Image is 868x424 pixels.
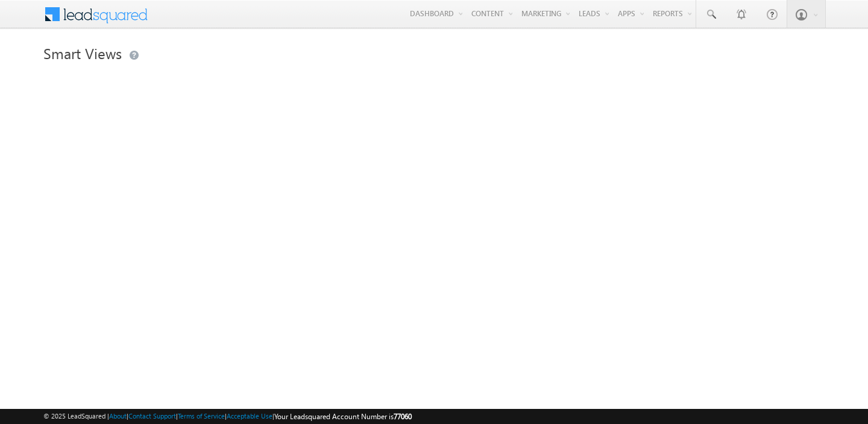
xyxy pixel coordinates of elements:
[128,412,176,420] a: Contact Support
[43,411,412,422] span: © 2025 LeadSquared | | | | |
[227,412,272,420] a: Acceptable Use
[109,412,127,420] a: About
[394,412,412,421] span: 77060
[43,43,122,63] span: Smart Views
[274,412,412,421] span: Your Leadsquared Account Number is
[178,412,225,420] a: Terms of Service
